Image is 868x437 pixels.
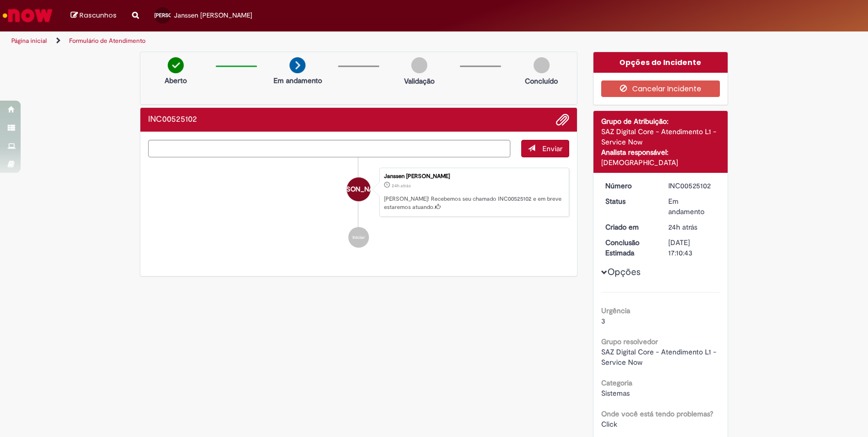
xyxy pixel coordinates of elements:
[392,183,411,189] span: 24h atrás
[601,147,720,157] div: Analista responsável:
[168,57,184,73] img: check-circle-green.png
[668,222,697,232] time: 30/09/2025 15:10:43
[598,222,661,232] dt: Criado em
[598,196,661,206] dt: Status
[534,57,550,73] img: img-circle-grey.png
[332,177,384,202] span: [PERSON_NAME]
[174,11,252,20] span: Janssen [PERSON_NAME]
[11,37,47,45] a: Página inicial
[601,347,718,367] span: SAZ Digital Core - Atendimento L1 - Service Now
[69,37,146,45] a: Formulário de Atendimento
[556,113,569,126] button: Adicionar anexos
[71,11,117,21] a: Rascunhos
[601,306,630,315] b: Urgência
[148,157,569,258] ul: Histórico de tíquete
[521,140,569,157] button: Enviar
[347,177,371,201] div: Janssen Wilgner De Oliveira
[384,173,564,180] div: Janssen [PERSON_NAME]
[668,196,716,217] div: Em andamento
[593,52,728,73] div: Opções do Incidente
[601,316,605,326] span: 3
[165,75,187,86] p: Aberto
[601,116,720,126] div: Grupo de Atribuição:
[1,5,54,26] img: ServiceNow
[148,168,569,217] li: Janssen Wilgner De Oliveira
[154,12,195,19] span: [PERSON_NAME]
[384,195,564,211] p: [PERSON_NAME]! Recebemos seu chamado INC00525102 e em breve estaremos atuando.
[290,57,306,73] img: arrow-next.png
[668,237,716,258] div: [DATE] 17:10:43
[404,76,435,86] p: Validação
[601,409,713,418] b: Onde você está tendo problemas?
[601,337,658,346] b: Grupo resolvedor
[601,419,617,429] span: Click
[8,31,571,51] ul: Trilhas de página
[148,115,197,124] h2: INC00525102 Histórico de tíquete
[598,237,661,258] dt: Conclusão Estimada
[274,75,322,86] p: Em andamento
[598,181,661,191] dt: Número
[601,157,720,168] div: [DEMOGRAPHIC_DATA]
[668,222,697,232] span: 24h atrás
[392,183,411,189] time: 30/09/2025 15:10:43
[411,57,427,73] img: img-circle-grey.png
[525,76,558,86] p: Concluído
[601,389,630,398] span: Sistemas
[79,10,117,20] span: Rascunhos
[601,126,720,147] div: SAZ Digital Core - Atendimento L1 - Service Now
[668,181,716,191] div: INC00525102
[601,80,720,97] button: Cancelar Incidente
[668,222,716,232] div: 30/09/2025 15:10:43
[601,378,632,387] b: Categoria
[542,144,562,153] span: Enviar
